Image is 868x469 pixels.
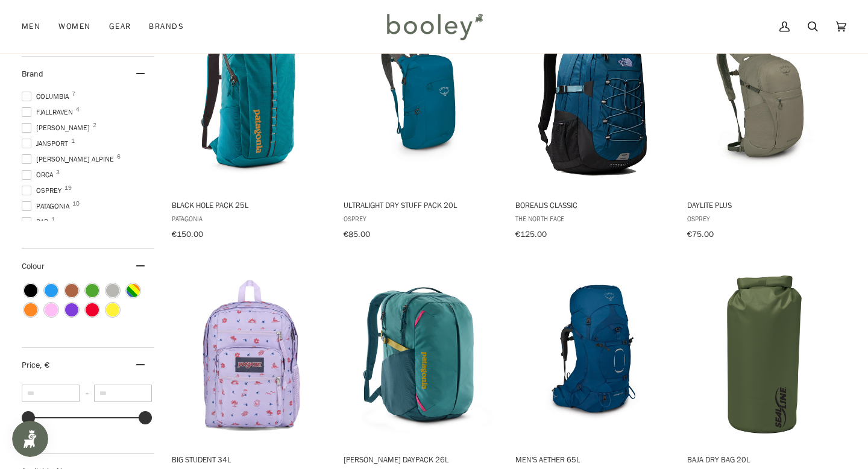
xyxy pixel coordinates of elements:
span: Colour: Multicolour [127,284,140,297]
a: Daylite Plus [685,10,843,244]
span: Colour: Blue [45,284,58,297]
span: Men's Aether 65L [515,454,670,465]
span: Colour: Brown [65,284,78,297]
iframe: Button to open loyalty program pop-up [12,421,48,457]
span: €85.00 [344,228,370,240]
span: Patagonia [22,201,73,212]
span: Brands [149,20,184,33]
span: €75.00 [687,228,714,240]
span: 3 [56,169,60,175]
span: Patagonia [172,213,326,224]
span: €125.00 [515,228,547,240]
span: Colour: Purple [65,303,78,316]
span: Price [22,359,49,371]
span: Women [58,20,90,33]
span: – [80,388,94,398]
span: Osprey [687,213,841,224]
span: Colour [22,260,54,272]
span: Columbia [22,91,72,102]
span: 1 [51,216,55,222]
span: The North Face [515,213,670,224]
span: Colour: Orange [24,303,37,316]
span: 10 [72,201,80,207]
span: [PERSON_NAME] Daypack 26L [344,454,498,465]
span: Men [22,20,40,33]
a: Borealis Classic [514,10,671,244]
span: 19 [64,185,72,191]
span: Gear [109,20,131,33]
span: Colour: Red [86,303,99,316]
span: Colour: Pink [45,303,58,316]
span: , € [40,359,49,371]
span: Colour: Black [24,284,37,297]
span: Black Hole Pack 25L [172,200,326,210]
img: Patagonia Black Hole Pack 25L Belay Blue - Booley Galway [170,21,328,179]
img: Jansport Big Student 34L Lagoon Luau - Booley Galway [170,275,328,433]
span: Colour: Grey [106,284,119,297]
span: 1 [71,138,75,144]
span: Daylite Plus [687,200,841,210]
span: Big Student 34L [172,454,326,465]
span: Osprey [22,185,65,196]
span: Jansport [22,138,72,149]
span: Baja Dry Bag 20L [687,454,841,465]
span: 6 [117,154,121,160]
img: Osprey Men's Aether 65L Deep Water Blue - Booley Galway [514,275,671,433]
span: Borealis Classic [515,200,670,210]
span: Ultralight Dry Stuff Pack 20L [344,200,498,210]
span: 7 [72,91,75,97]
input: Minimum value [22,385,80,402]
a: Ultralight Dry Stuff Pack 20L [342,10,500,244]
span: Osprey [344,213,498,224]
span: Fjallraven [22,107,77,118]
span: €150.00 [172,228,203,240]
span: Orca [22,169,57,180]
span: Brand [22,68,43,80]
input: Maximum value [94,385,152,402]
img: SealLine Baja Dry Bag 20L Olive - Booley Galway [685,275,843,433]
span: [PERSON_NAME] Alpine [22,154,118,165]
span: [PERSON_NAME] [22,122,93,133]
span: Colour: Yellow [106,303,119,316]
img: Booley [382,9,487,44]
img: Osprey Ultralight Dry Stuff Pack 20L Waterfront Blue - Booley Galway [342,21,500,179]
a: Black Hole Pack 25L [170,10,328,244]
span: Rab [22,216,52,227]
img: Osprey Daylite Plus Tan Concrete - Booley Galway [685,21,843,179]
span: Colour: Green [86,284,99,297]
span: 2 [93,122,96,128]
span: 4 [76,107,80,113]
img: Patagonia Refugio Daypack 26L Wetland Blue - Booley Galway [342,275,500,433]
img: The North Face Borealis Classic Midnight Petrol / Algae Blue - Booley Galway [514,21,671,179]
